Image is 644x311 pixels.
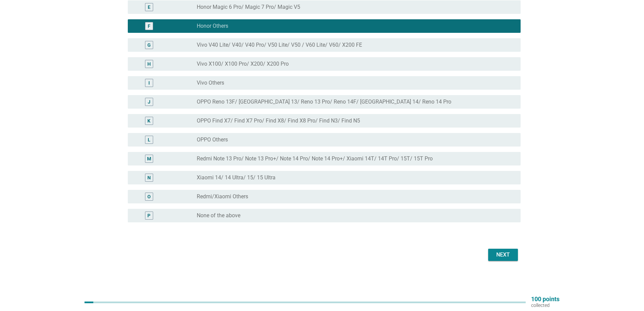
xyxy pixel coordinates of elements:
div: J [148,98,150,106]
label: OPPO Reno 13F/ [GEOGRAPHIC_DATA] 13/ Reno 13 Pro/ Reno 14F/ [GEOGRAPHIC_DATA] 14/ Reno 14 Pro [197,98,451,105]
div: P [147,212,150,219]
label: Redmi Note 13 Pro/ Note 13 Pro+/ Note 14 Pro/ Note 14 Pro+/ Xiaomi 14T/ 14T Pro/ 15T/ 15T Pro [197,155,433,162]
p: 100 points [531,296,559,302]
div: K [147,117,150,125]
div: L [148,136,150,143]
label: Xiaomi 14/ 14 Ultra/ 15/ 15 Ultra [197,174,276,181]
label: Honor Magic 6 Pro/ Magic 7 Pro/ Magic V5 [197,4,300,10]
div: E [148,4,150,11]
label: Vivo V40 Lite/ V40/ V40 Pro/ V50 Lite/ V50 / V60 Lite/ V60/ X200 FE [197,42,362,48]
div: H [147,61,151,68]
label: OPPO Find X7/ Find X7 Pro/ Find X8/ Find X8 Pro/ Find N3/ Find N5 [197,117,360,124]
div: O [147,193,151,200]
p: collected [531,302,559,308]
div: Next [494,251,512,259]
div: M [147,155,151,162]
label: Redmi/Xiaomi Others [197,193,248,200]
label: Vivo X100/ X100 Pro/ X200/ X200 Pro [197,61,289,67]
div: F [148,23,150,30]
label: None of the above [197,212,240,219]
button: Next [488,249,518,261]
label: OPPO Others [197,136,228,143]
div: N [147,174,151,181]
div: I [148,80,150,87]
div: G [147,42,151,49]
label: Vivo Others [197,80,224,86]
label: Honor Others [197,23,228,29]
